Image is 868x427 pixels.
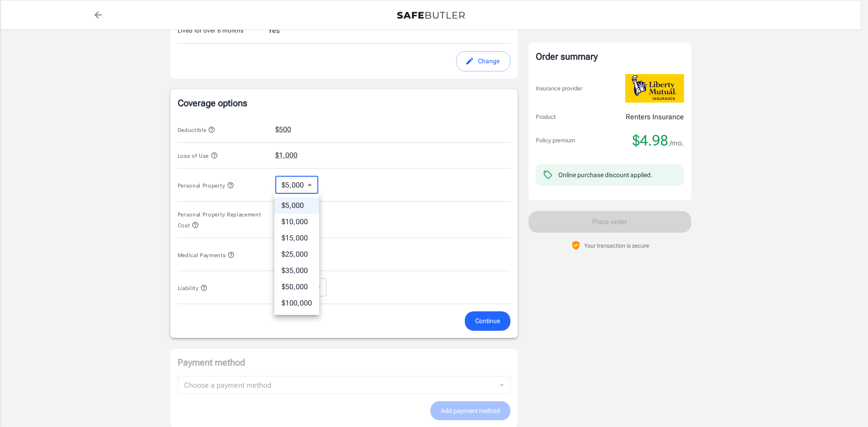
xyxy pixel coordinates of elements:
li: $35,000 [274,263,319,279]
li: $50,000 [274,279,319,295]
li: $10,000 [274,214,319,230]
li: $100,000 [274,295,319,311]
li: $15,000 [274,230,319,246]
li: $25,000 [274,246,319,263]
li: $5,000 [274,197,319,214]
